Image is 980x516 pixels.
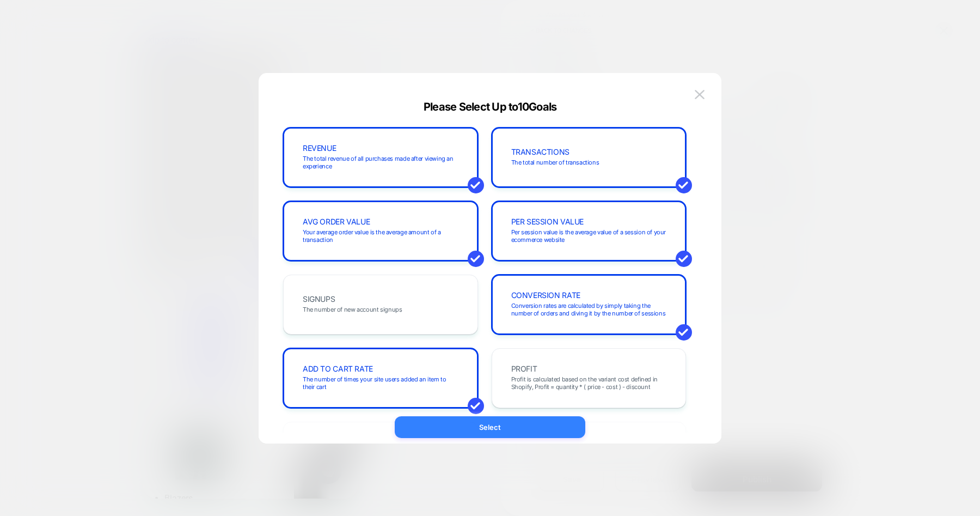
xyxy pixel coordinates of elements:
[511,228,667,244] span: Per session value is the average value of a session of your ecommerce website
[511,292,580,299] span: CONVERSION RATE
[424,100,557,113] span: Please Select Up to 10 Goals
[695,90,705,99] img: close
[511,365,537,373] span: PROFIT
[511,302,667,317] span: Conversion rates are calculated by simply taking the number of orders and diving it by the number...
[511,159,599,166] span: The total number of transactions
[511,218,584,226] span: PER SESSION VALUE
[395,416,585,438] button: Select
[511,148,569,156] span: TRANSACTIONS
[511,375,667,391] span: Profit is calculated based on the variant cost defined in Shopify, Profit = quantity * ( price - ...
